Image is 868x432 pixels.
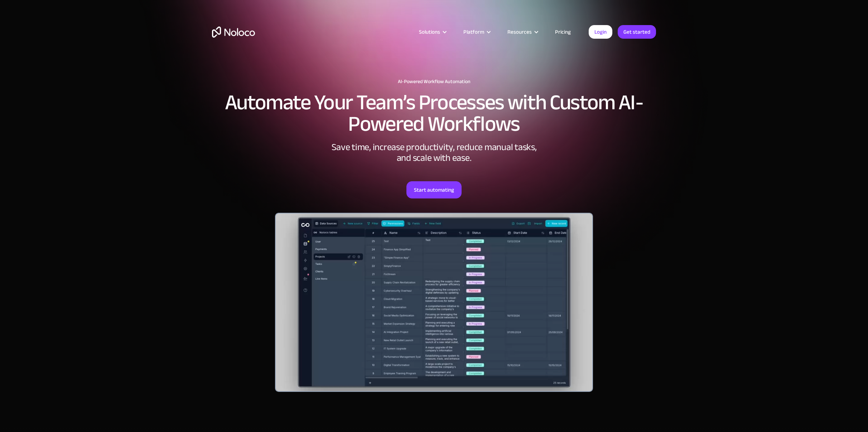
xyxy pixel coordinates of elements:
a: Login [589,25,612,39]
div: Platform [463,27,484,37]
div: Solutions [419,27,440,37]
div: Solutions [410,27,454,37]
h1: AI-Powered Workflow Automation [212,79,656,85]
a: Pricing [546,27,580,37]
a: Start automating [406,181,462,198]
div: Save time, increase productivity, reduce manual tasks, and scale with ease. [327,142,541,163]
div: Resources [498,27,546,37]
h2: Automate Your Team’s Processes with Custom AI-Powered Workflows [212,92,656,135]
a: Get started [618,25,656,39]
div: Resources [507,27,532,37]
a: home [212,27,255,38]
div: Platform [454,27,498,37]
